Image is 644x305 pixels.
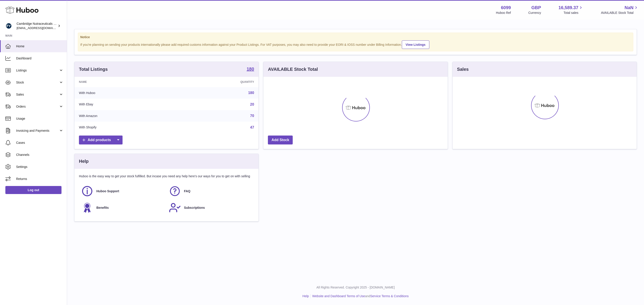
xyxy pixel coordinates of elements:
[169,185,252,197] a: FAQ
[16,165,64,169] span: Settings
[312,294,365,298] a: Website and Dashboard Terms of Use
[370,294,409,298] a: Service Terms & Conditions
[250,114,254,118] a: 70
[79,158,89,164] h3: Help
[81,202,164,214] a: Benefits
[74,110,175,122] td: With Amazon
[457,66,469,72] h3: Sales
[71,285,640,290] p: All Rights Reserved. Copyright 2025 - [DOMAIN_NAME]
[247,67,254,72] a: 180
[169,202,252,214] a: Subscriptions
[74,87,175,99] td: With Huboo
[80,40,631,49] div: If you're planning on sending your products internationally please add required customs informati...
[79,174,254,178] p: Huboo is the easy way to get your stock fulfilled. But incase you need any help here's our ways f...
[558,5,578,11] span: 16,589.37
[5,23,12,29] img: internalAdmin-6099@internal.huboo.com
[501,5,511,11] strong: 6099
[268,136,293,145] a: Add Stock
[625,5,633,11] span: NaN
[496,11,511,15] div: Huboo Ref
[184,189,191,193] span: FAQ
[601,5,639,15] a: NaN AVAILABLE Stock Total
[558,5,583,15] a: 16,589.37 Total sales
[16,141,64,145] span: Cases
[79,136,123,145] a: Add products
[528,11,541,15] div: Currency
[16,129,59,133] span: Invoicing and Payments
[80,35,631,39] strong: Notice
[96,206,109,210] span: Benefits
[268,66,318,72] h3: AVAILABLE Stock Total
[184,206,205,210] span: Subscriptions
[601,11,639,15] span: AVAILABLE Stock Total
[16,56,64,61] span: Dashboard
[16,92,59,97] span: Sales
[74,77,175,87] th: Name
[563,11,583,15] span: Total sales
[17,22,57,30] div: Cambridge Nutraceuticals Ltd
[74,99,175,110] td: With Ebay
[96,189,119,193] span: Huboo Support
[311,294,409,298] li: and
[16,80,59,85] span: Stock
[16,104,59,109] span: Orders
[402,40,429,49] a: View Listings
[248,91,254,95] a: 180
[250,102,254,106] a: 20
[16,68,59,73] span: Listings
[16,153,64,157] span: Channels
[303,294,309,298] a: Help
[16,117,64,121] span: Usage
[16,177,64,181] span: Returns
[175,77,259,87] th: Quantity
[79,66,108,72] h3: Total Listings
[16,44,64,48] span: Home
[5,186,61,194] a: Log out
[531,5,541,11] strong: GBP
[17,26,66,30] span: [EMAIL_ADDRESS][DOMAIN_NAME]
[250,125,254,129] a: 47
[247,67,254,71] strong: 180
[74,122,175,133] td: With Shopify
[81,185,164,197] a: Huboo Support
